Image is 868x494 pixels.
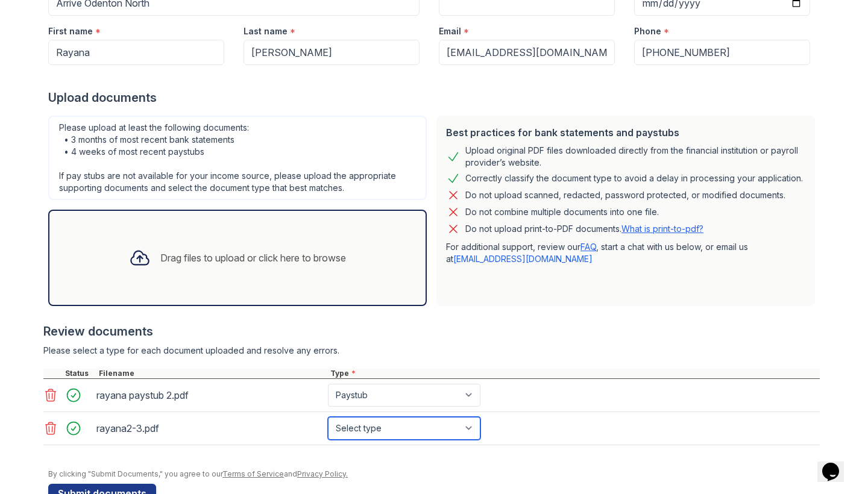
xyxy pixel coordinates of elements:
div: rayana paystub 2.pdf [96,386,323,405]
div: Do not combine multiple documents into one file. [465,205,659,219]
div: Please select a type for each document uploaded and resolve any errors. [43,345,820,357]
div: Upload documents [48,89,820,106]
label: Email [439,25,461,37]
p: For additional support, review our , start a chat with us below, or email us at [446,241,805,265]
div: Please upload at least the following documents: • 3 months of most recent bank statements • 4 wee... [48,116,427,200]
a: Privacy Policy. [297,469,348,478]
div: Review documents [43,323,820,340]
div: Do not upload scanned, redacted, password protected, or modified documents. [465,188,785,202]
div: Type [328,369,820,378]
div: Status [63,369,96,378]
label: Last name [244,25,288,37]
a: FAQ [580,242,596,252]
div: Upload original PDF files downloaded directly from the financial institution or payroll provider’... [465,145,805,169]
label: Phone [634,25,661,37]
a: What is print-to-pdf? [621,224,703,234]
div: Correctly classify the document type to avoid a delay in processing your application. [465,171,803,186]
p: Do not upload print-to-PDF documents. [465,223,703,235]
a: Terms of Service [222,469,284,478]
div: By clicking "Submit Documents," you agree to our and [48,469,820,479]
div: Filename [96,369,328,378]
iframe: chat widget [817,446,856,482]
div: rayana2-3.pdf [96,419,323,438]
label: First name [48,25,93,37]
div: Best practices for bank statements and paystubs [446,125,805,140]
div: Drag files to upload or click here to browse [160,251,346,265]
a: [EMAIL_ADDRESS][DOMAIN_NAME] [453,254,593,264]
